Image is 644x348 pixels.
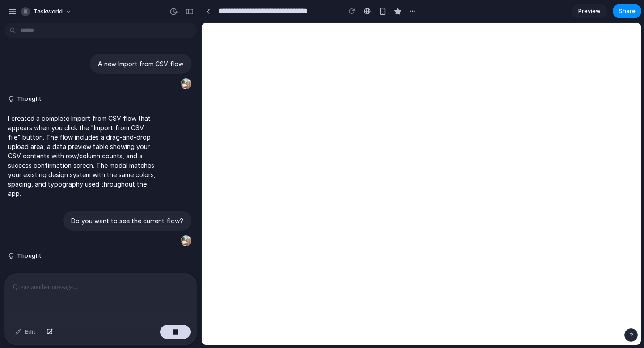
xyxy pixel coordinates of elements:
[71,216,183,225] p: Do you want to see the current flow?
[8,114,157,198] p: I created a complete Import from CSV flow that appears when you click the "Import from CSV file" ...
[619,7,636,16] span: Share
[578,7,601,16] span: Preview
[34,7,63,16] span: Taskworld
[572,4,607,18] a: Preview
[613,4,641,18] button: Share
[17,4,76,19] button: Taskworld
[98,59,183,68] p: A new Import from CSV flow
